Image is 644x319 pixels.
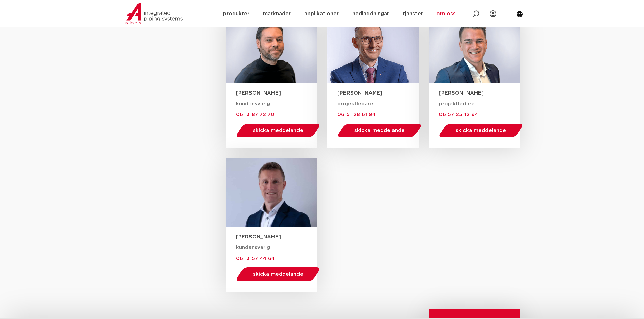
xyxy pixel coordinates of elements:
font: produkter [223,11,249,16]
font: projektledare [439,101,475,106]
font: skicka meddelande [253,128,303,133]
font: tjänster [403,11,423,16]
font: 06 13 87 72 70 [236,112,275,117]
font: kundansvarig [236,101,270,106]
font: marknader [263,11,291,16]
font: [PERSON_NAME] [236,90,281,96]
a: 06 13 87 72 70 [236,112,275,117]
font: 06 51 28 61 94 [337,112,376,117]
font: 06 13 57 44 64 [236,256,275,261]
font: nedladdningar [352,11,389,16]
font: om oss [436,11,456,16]
font: skicka meddelande [253,272,303,277]
font: 06 57 25 12 94 [439,112,478,117]
font: skicka meddelande [456,128,506,133]
a: 06 57 25 12 94 [439,112,478,117]
font: [PERSON_NAME] [439,90,484,96]
font: [PERSON_NAME] [337,90,382,96]
a: 06 13 57 44 64 [236,256,275,261]
a: 06 51 28 61 94 [337,112,376,117]
font: skicka meddelande [354,128,405,133]
font: applikationer [304,11,339,16]
font: kundansvarig [236,245,270,250]
font: projektledare [337,101,373,106]
font: [PERSON_NAME] [236,234,281,239]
